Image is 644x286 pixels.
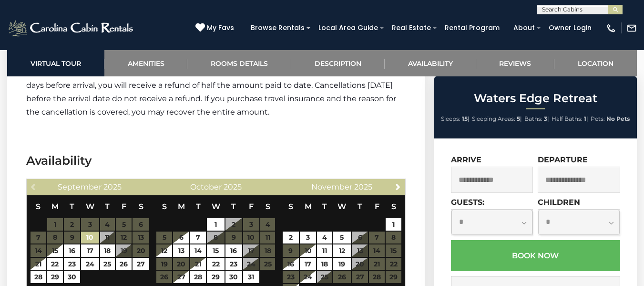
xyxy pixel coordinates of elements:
[47,271,63,283] a: 29
[104,50,188,76] a: Amenities
[190,258,206,270] a: 21
[509,21,540,35] a: About
[190,244,206,257] a: 14
[392,180,404,192] a: Next
[283,258,299,270] a: 16
[249,202,254,211] span: Friday
[173,232,189,244] a: 6
[225,244,242,257] a: 16
[385,50,476,76] a: Availability
[231,202,236,211] span: Thursday
[266,202,270,211] span: Saturday
[538,198,580,207] label: Children
[322,202,327,211] span: Tuesday
[584,115,586,122] strong: 1
[64,244,81,257] a: 16
[103,182,122,191] span: 2025
[517,115,520,122] strong: 5
[337,202,346,211] span: Wednesday
[207,258,225,270] a: 22
[333,258,351,270] a: 19
[375,202,379,211] span: Friday
[451,155,481,164] label: Arrive
[36,202,41,211] span: Sunday
[386,218,401,231] a: 1
[544,21,596,35] a: Owner Login
[441,115,460,122] span: Sleeps:
[100,258,115,270] a: 25
[554,50,637,76] a: Location
[139,202,143,211] span: Saturday
[187,50,291,76] a: Rooms Details
[31,258,46,270] a: 21
[81,244,99,257] a: 17
[394,183,402,191] span: Next
[246,21,309,35] a: Browse Rentals
[283,232,299,244] a: 2
[190,232,206,244] a: 7
[606,115,630,122] strong: No Pets
[591,115,605,122] span: Pets:
[300,258,316,270] a: 17
[162,202,167,211] span: Sunday
[156,244,172,257] a: 12
[100,244,115,257] a: 18
[626,23,637,33] img: mail-regular-white.png
[472,113,522,125] li: |
[243,271,259,283] a: 31
[311,182,352,191] span: November
[437,92,634,105] h2: Waters Edge Retreat
[441,113,470,125] li: |
[333,244,351,257] a: 12
[64,271,81,283] a: 30
[451,240,620,271] button: Book Now
[195,23,236,33] a: My Favs
[225,258,242,270] a: 23
[26,152,406,169] h3: Availability
[31,271,46,283] a: 28
[173,244,189,257] a: 13
[358,202,362,211] span: Thursday
[196,202,201,211] span: Tuesday
[317,258,332,270] a: 18
[451,198,484,207] label: Guests:
[47,244,63,257] a: 15
[133,258,149,270] a: 27
[225,271,242,283] a: 30
[317,244,332,257] a: 11
[81,258,99,270] a: 24
[86,202,94,211] span: Wednesday
[207,271,225,283] a: 29
[190,271,206,283] a: 28
[207,23,234,33] span: My Favs
[391,202,396,211] span: Saturday
[333,232,351,244] a: 5
[105,202,110,211] span: Thursday
[291,50,385,76] a: Description
[538,155,588,164] label: Departure
[288,202,293,211] span: Sunday
[606,23,616,33] img: phone-regular-white.png
[51,202,59,211] span: Monday
[524,113,549,125] li: |
[190,182,222,191] span: October
[552,113,588,125] li: |
[300,244,316,257] a: 10
[544,115,547,122] strong: 3
[7,19,136,38] img: White-1-2.png
[317,232,332,244] a: 4
[173,271,189,283] a: 27
[552,115,583,122] span: Half Baths:
[524,115,542,122] span: Baths:
[387,21,436,35] a: Real Estate
[122,202,126,211] span: Friday
[224,182,242,191] span: 2025
[472,115,515,122] span: Sleeping Areas:
[207,244,225,257] a: 15
[300,271,316,283] a: 24
[116,258,132,270] a: 26
[64,258,81,270] a: 23
[70,202,74,211] span: Tuesday
[81,232,99,244] a: 10
[178,202,185,211] span: Monday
